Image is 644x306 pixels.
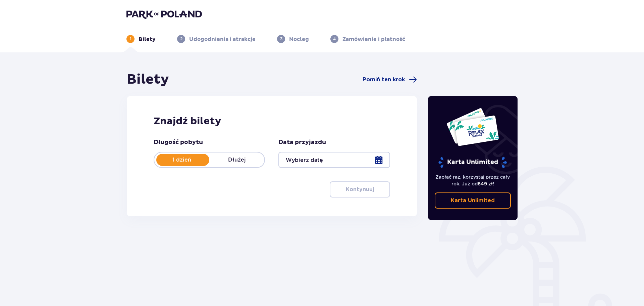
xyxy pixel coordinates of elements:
[363,76,417,84] a: Pomiń ten krok
[130,36,131,42] p: 1
[180,36,182,42] p: 2
[435,174,511,187] p: Zapłać raz, korzystaj przez cały rok. Już od !
[333,36,336,42] p: 4
[280,36,282,42] p: 3
[346,186,374,193] p: Kontynuuj
[363,76,405,83] span: Pomiń ten krok
[478,181,493,186] span: 649 zł
[209,156,264,164] p: Dłużej
[154,115,390,128] h2: Znajdź bilety
[435,192,511,209] a: Karta Unlimited
[127,71,169,88] h1: Bilety
[438,157,507,168] p: Karta Unlimited
[342,36,405,43] p: Zamówienie i płatność
[278,138,326,146] p: Data przyjazdu
[126,9,202,19] img: Park of Poland logo
[154,138,203,146] p: Długość pobytu
[451,197,495,204] p: Karta Unlimited
[189,36,256,43] p: Udogodnienia i atrakcje
[330,181,390,198] button: Kontynuuj
[139,36,156,43] p: Bilety
[289,36,309,43] p: Nocleg
[154,156,209,164] p: 1 dzień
